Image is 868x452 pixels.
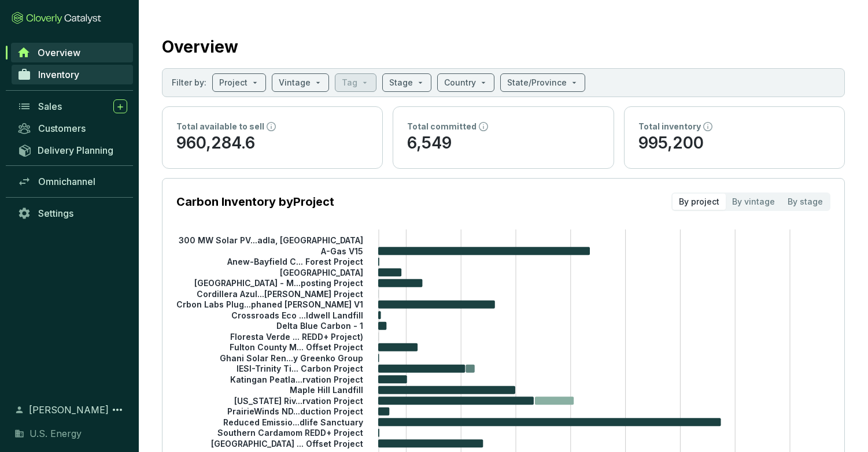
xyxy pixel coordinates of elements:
[230,375,363,384] tspan: Katingan Peatla...rvation Project
[194,278,363,288] tspan: [GEOGRAPHIC_DATA] - M...posting Project
[276,321,363,331] tspan: Delta Blue Carbon - 1
[673,194,726,210] div: By project
[234,396,363,406] tspan: [US_STATE] Riv...rvation Project
[220,353,363,363] tspan: Ghani Solar Ren...y Greenko Group
[38,176,95,187] span: Omnichannel
[342,77,357,88] p: Tag
[230,342,363,352] tspan: Fulton County M... Offset Project
[231,310,363,320] tspan: Crossroads Eco ...ldwell Landfill
[12,140,133,160] a: Delivery Planning
[12,172,133,191] a: Omnichannel
[12,97,133,116] a: Sales
[179,235,363,245] tspan: 300 MW Solar PV...adla, [GEOGRAPHIC_DATA]
[227,257,363,266] tspan: Anew-Bayfield C... Forest Project
[12,203,133,223] a: Settings
[12,65,133,84] a: Inventory
[176,299,363,309] tspan: Crbon Labs Plug...phaned [PERSON_NAME] V1
[320,246,363,256] tspan: A-Gas V15
[176,121,264,132] p: Total available to sell
[12,118,133,138] a: Customers
[217,428,363,438] tspan: Southern Cardamom REDD+ Project
[197,289,363,299] tspan: Cordillera Azul...[PERSON_NAME] Project
[223,417,363,427] tspan: Reduced Emissio...dlife Sanctuary
[162,35,238,59] h2: Overview
[172,77,206,88] p: Filter by:
[11,43,133,62] a: Overview
[176,132,368,154] p: 960,284.6
[38,69,79,80] span: Inventory
[176,194,334,210] p: Carbon Inventory by Project
[38,208,73,219] span: Settings
[227,406,363,416] tspan: PrairieWinds ND...duction Project
[38,47,80,58] span: Overview
[638,121,701,132] p: Total inventory
[230,332,363,342] tspan: Floresta Verde ... REDD+ Project)
[29,427,82,440] span: U.S. Energy
[211,439,363,449] tspan: [GEOGRAPHIC_DATA] ... Offset Project
[290,385,363,395] tspan: Maple Hill Landfill
[38,145,113,156] span: Delivery Planning
[38,123,86,134] span: Customers
[781,194,829,210] div: By stage
[29,403,109,417] span: [PERSON_NAME]
[407,132,599,154] p: 6,549
[407,121,477,132] p: Total committed
[38,101,62,112] span: Sales
[671,192,830,211] div: segmented control
[237,364,363,373] tspan: IESI-Trinity Ti... Carbon Project
[638,132,830,154] p: 995,200
[280,268,363,277] tspan: [GEOGRAPHIC_DATA]
[726,194,781,210] div: By vintage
